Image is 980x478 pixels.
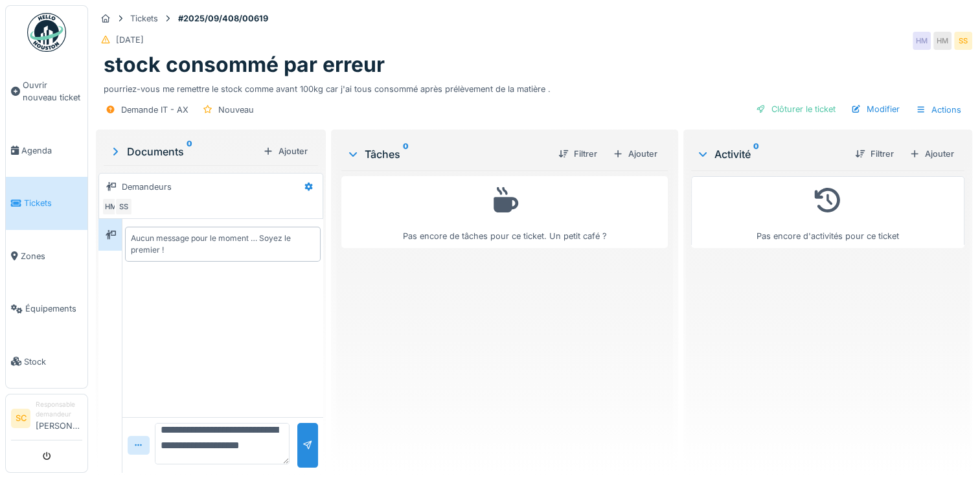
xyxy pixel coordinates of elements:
[751,100,841,118] div: Clôturer le ticket
[21,144,82,157] span: Agenda
[696,146,845,162] div: Activité
[36,400,82,437] li: [PERSON_NAME]
[347,146,548,162] div: Tâches
[130,12,158,25] div: Tickets
[553,145,602,163] div: Filtrer
[608,145,663,163] div: Ajouter
[904,145,959,163] div: Ajouter
[6,124,87,177] a: Agenda
[115,198,133,216] div: SS
[27,13,66,52] img: Badge_color-CXgf-gQk.svg
[6,177,87,229] a: Tickets
[6,59,87,124] a: Ouvrir nouveau ticket
[121,104,188,116] div: Demande IT - AX
[700,182,956,242] div: Pas encore d'activités pour ce ticket
[6,230,87,282] a: Zones
[846,100,905,118] div: Modifier
[753,146,759,162] sup: 0
[25,302,82,315] span: Équipements
[913,32,931,50] div: HM
[131,233,315,256] div: Aucun message pour le moment … Soyez le premier !
[350,182,659,242] div: Pas encore de tâches pour ce ticket. Un petit café ?
[122,181,172,193] div: Demandeurs
[173,12,273,25] strong: #2025/09/408/00619
[218,104,254,116] div: Nouveau
[102,198,120,216] div: HM
[850,145,899,163] div: Filtrer
[23,79,82,104] span: Ouvrir nouveau ticket
[933,32,952,50] div: HM
[21,250,82,262] span: Zones
[24,197,82,209] span: Tickets
[24,356,82,368] span: Stock
[910,100,967,119] div: Actions
[36,400,82,420] div: Responsable demandeur
[403,146,409,162] sup: 0
[116,34,144,46] div: [DATE]
[6,282,87,335] a: Équipements
[954,32,972,50] div: SS
[104,52,385,77] h1: stock consommé par erreur
[11,409,30,428] li: SC
[258,142,313,160] div: Ajouter
[109,144,258,159] div: Documents
[187,144,192,159] sup: 0
[11,400,82,440] a: SC Responsable demandeur[PERSON_NAME]
[6,335,87,387] a: Stock
[104,78,964,95] div: pourriez-vous me remettre le stock comme avant 100kg car j'ai tous consommé après prélèvement de ...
